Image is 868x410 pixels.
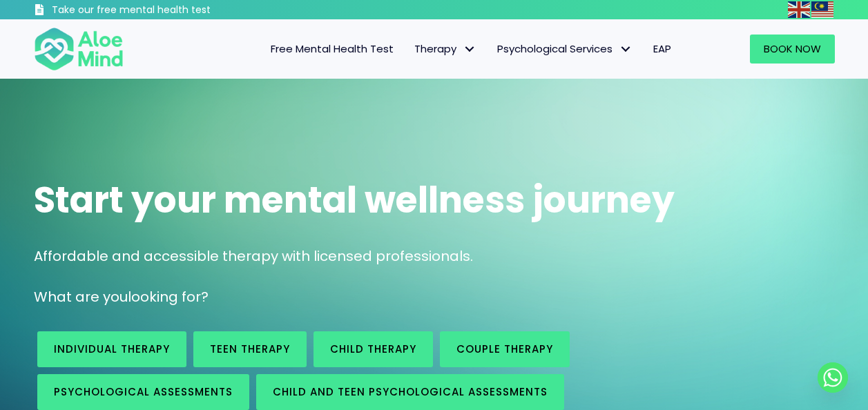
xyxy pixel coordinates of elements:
[788,1,811,17] a: English
[210,342,290,356] span: Teen Therapy
[404,35,487,64] a: TherapyTherapy: submenu
[193,331,307,367] a: Teen Therapy
[128,287,209,306] span: looking for?
[653,41,671,56] span: EAP
[34,175,675,225] span: Start your mental wellness journey
[54,342,170,356] span: Individual therapy
[37,331,186,367] a: Individual therapy
[456,342,553,356] span: Couple therapy
[142,35,682,64] nav: Menu
[818,362,848,393] a: Whatsapp
[260,35,404,64] a: Free Mental Health Test
[440,331,570,367] a: Couple therapy
[414,41,476,56] span: Therapy
[34,287,128,306] span: What are you
[271,41,394,56] span: Free Mental Health Test
[330,342,416,356] span: Child Therapy
[811,1,835,17] a: Malay
[750,35,835,64] a: Book Now
[764,41,821,56] span: Book Now
[34,3,284,19] a: Take our free mental health test
[811,1,833,18] img: ms
[497,41,633,56] span: Psychological Services
[52,3,284,17] h3: Take our free mental health test
[34,26,124,72] img: Aloe mind Logo
[460,39,480,59] span: Therapy: submenu
[273,384,548,399] span: Child and Teen Psychological assessments
[788,1,810,18] img: en
[256,374,564,410] a: Child and Teen Psychological assessments
[314,331,433,367] a: Child Therapy
[643,35,682,64] a: EAP
[54,384,233,399] span: Psychological assessments
[37,374,249,410] a: Psychological assessments
[616,39,636,59] span: Psychological Services: submenu
[34,246,835,266] p: Affordable and accessible therapy with licensed professionals.
[487,35,643,64] a: Psychological ServicesPsychological Services: submenu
